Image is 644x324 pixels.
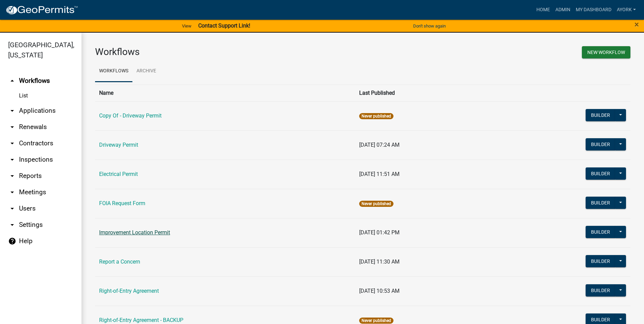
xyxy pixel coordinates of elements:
button: Close [634,20,639,29]
button: Builder [586,284,615,296]
a: Report a Concern [99,258,140,265]
a: ayork [614,3,639,16]
i: arrow_drop_down [8,204,16,213]
button: Builder [586,197,615,209]
i: arrow_drop_down [8,172,16,180]
a: Home [534,3,553,16]
span: [DATE] 01:42 PM [359,229,400,236]
i: arrow_drop_down [8,139,16,147]
a: Workflows [95,60,132,82]
button: Builder [586,226,615,238]
i: arrow_drop_down [8,107,16,115]
span: [DATE] 11:30 AM [359,258,400,265]
button: Builder [586,167,615,180]
i: arrow_drop_down [8,221,16,229]
span: [DATE] 10:53 AM [359,288,400,294]
a: My Dashboard [573,3,614,16]
i: help [8,237,16,245]
a: FOIA Request Form [99,200,145,206]
a: View [179,20,194,32]
th: Last Published [355,85,492,101]
i: arrow_drop_up [8,77,16,85]
button: New Workflow [582,46,630,58]
a: Right-of-Entry Agreement [99,288,159,294]
span: Never published [359,113,393,119]
span: Never published [359,318,393,324]
span: Never published [359,201,393,207]
i: arrow_drop_down [8,188,16,196]
button: Don't show again [410,20,448,32]
a: Copy Of - Driveway Permit [99,112,162,119]
span: [DATE] 07:24 AM [359,142,400,148]
a: Electrical Permit [99,171,138,177]
i: arrow_drop_down [8,123,16,131]
a: Improvement Location Permit [99,229,170,236]
strong: Contact Support Link! [198,22,250,29]
button: Builder [586,255,615,267]
button: Builder [586,109,615,121]
h3: Workflows [95,46,358,58]
span: [DATE] 11:51 AM [359,171,400,177]
th: Name [95,85,355,101]
span: × [634,20,639,29]
i: arrow_drop_down [8,156,16,164]
button: Builder [586,138,615,150]
a: Driveway Permit [99,142,138,148]
a: Right-of-Entry Agreement - BACKUP [99,317,183,323]
a: Admin [553,3,573,16]
a: Archive [132,60,160,82]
